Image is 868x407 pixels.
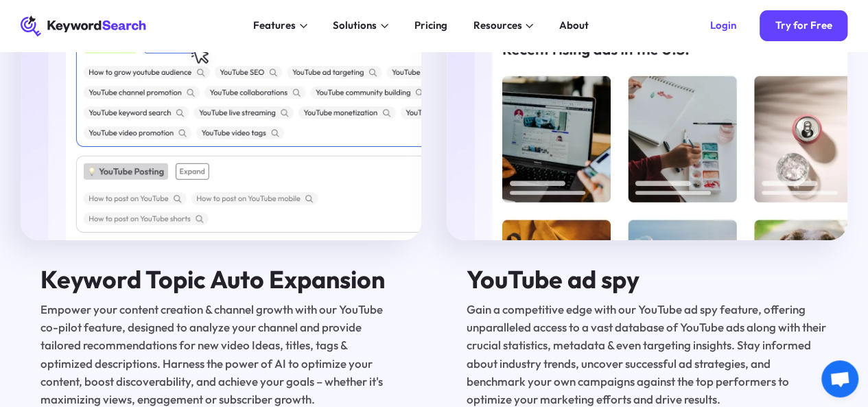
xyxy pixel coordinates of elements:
div: Login [710,19,736,32]
div: Try for Free [775,19,832,32]
h4: YouTube ad spy [467,266,828,292]
a: About [552,16,597,36]
div: Features [253,18,296,34]
a: Login [695,10,752,41]
a: Open chat [821,360,858,397]
div: Solutions [333,18,377,34]
h4: Keyword Topic Auto Expansion [40,266,401,292]
div: Resources [473,18,521,34]
div: About [559,18,589,34]
div: Pricing [414,18,447,34]
a: Try for Free [760,10,847,41]
a: Pricing [407,16,456,36]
